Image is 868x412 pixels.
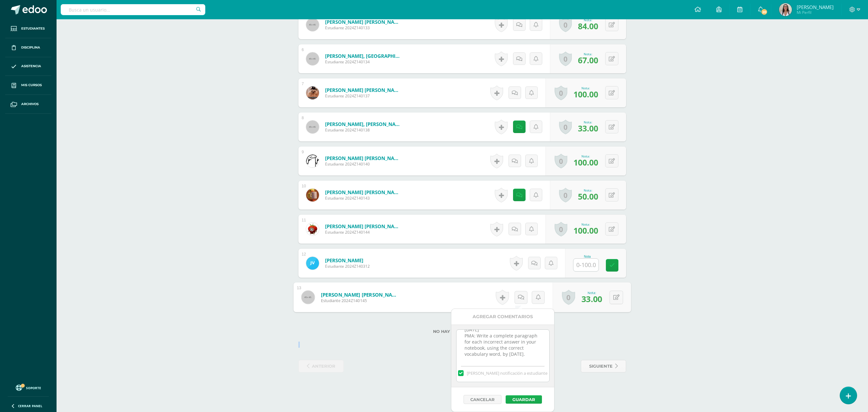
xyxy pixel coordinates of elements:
span: 100.00 [573,157,598,168]
span: 84.00 [578,21,598,31]
a: [PERSON_NAME] [PERSON_NAME] [325,189,402,195]
div: Nota: [573,86,598,90]
img: 1c5fe0fcc0c3b1f8c2169829e4070640.png [306,257,319,270]
span: Estudiante 2024Z140138 [325,127,402,133]
span: Estudiante 2024Z140143 [325,195,402,201]
span: Estudiante 2024Z140140 [325,161,402,167]
a: [PERSON_NAME] [PERSON_NAME] [325,19,402,25]
a: 0 [554,154,567,168]
a: 0 [559,120,572,134]
span: Mis cursos [21,83,42,88]
div: Nota: [581,290,602,295]
img: 45x45 [306,18,319,31]
a: 0 [554,85,567,100]
div: Nota: [573,222,598,227]
label: No hay más resultados [298,329,626,334]
span: [PERSON_NAME] notificación a estudiante [467,370,547,376]
a: siguiente [581,360,626,372]
span: 33.00 [578,123,598,134]
a: [PERSON_NAME] [PERSON_NAME] [325,223,402,229]
a: Asistencia [5,57,51,76]
span: Estudiante 2024Z140137 [325,93,402,99]
a: 0 [559,188,572,202]
div: Agregar Comentarios [451,309,554,325]
span: Soporte [26,386,41,390]
img: 45x45 [306,121,319,133]
span: [PERSON_NAME] [797,4,834,10]
a: 0 [559,17,572,32]
span: Cerrar panel [18,404,42,408]
a: 0 [559,51,572,66]
img: 4879ed3d54da8211568917ad23e0edb2.png [779,3,792,16]
span: Disciplina [21,45,40,50]
span: siguiente [589,360,613,372]
a: [PERSON_NAME] [325,257,370,264]
span: Estudiante 2024Z140133 [325,25,402,31]
span: 67.00 [578,55,598,66]
span: Estudiante 2024Z140144 [325,229,402,235]
span: Archivos [21,102,39,107]
a: Estudiantes [5,19,51,38]
span: Estudiante 2024Z140312 [325,264,370,269]
a: [PERSON_NAME] [PERSON_NAME] [321,291,400,298]
div: Nota: [573,154,598,158]
a: [PERSON_NAME], [PERSON_NAME] [325,121,402,127]
a: 0 [562,290,575,305]
a: Soporte [8,383,49,392]
img: 45x45 [306,52,319,65]
input: 0-100.0 [573,259,598,271]
img: 1c148eb0ba8169c5091f51b919dd3e50.png [306,86,319,99]
span: Estudiante 2024Z140145 [321,298,400,304]
span: Estudiante 2024Z140134 [325,59,402,65]
span: 33.00 [581,293,602,304]
span: Asistencia [21,64,41,69]
input: Busca un usuario... [61,4,205,15]
img: 9c8af27d2d6f73391e9849fa9b12e79f.png [306,189,319,202]
span: Estudiantes [21,26,45,31]
span: anterior [312,360,335,372]
div: Nota: [578,188,598,193]
a: Archivos [5,95,51,114]
img: 45x45 [301,291,314,304]
img: b34483f3852d725ba0f36b69181a988e.png [306,223,319,236]
a: [PERSON_NAME] [PERSON_NAME] [325,87,402,93]
button: Guardar [506,395,542,404]
span: Mi Perfil [797,10,834,15]
img: 7d49e2e3a25d735fe4f7cd5834adb06c.png [306,155,319,167]
span: 100.00 [573,89,598,100]
a: 0 [554,222,567,237]
span: 100.00 [573,225,598,236]
button: Cancelar [464,395,501,404]
a: [PERSON_NAME], [GEOGRAPHIC_DATA] [325,53,402,59]
a: Disciplina [5,38,51,57]
div: Nota [573,255,601,258]
div: Nota: [578,120,598,124]
span: 20 [761,8,768,15]
div: Nota: [578,18,598,22]
a: [PERSON_NAME] [PERSON_NAME] [325,155,402,161]
span: 50.00 [578,191,598,202]
div: Nota: [578,52,598,56]
a: Mis cursos [5,76,51,95]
